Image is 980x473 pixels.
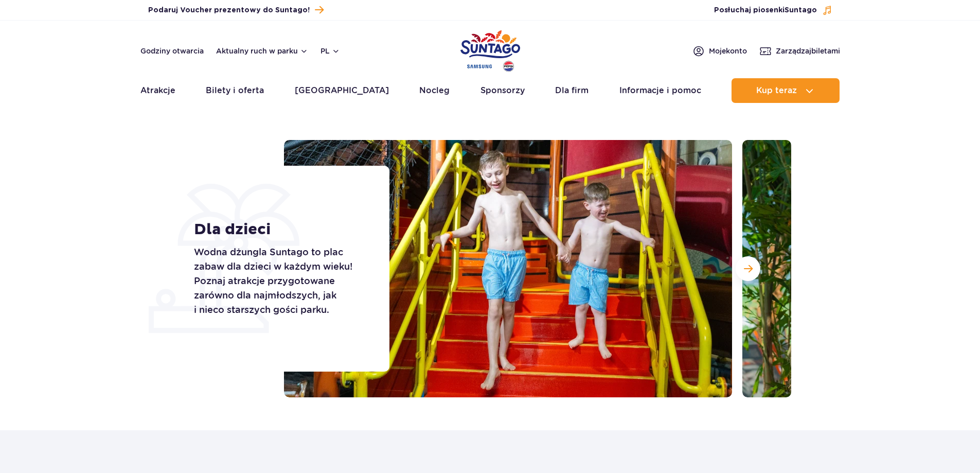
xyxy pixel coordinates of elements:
[295,78,389,103] a: [GEOGRAPHIC_DATA]
[320,46,340,56] button: pl
[419,78,450,103] a: Nocleg
[692,45,747,57] a: Mojekonto
[460,26,520,73] a: Park of Poland
[736,256,760,281] button: Następny slajd
[148,3,324,17] a: Podaruj Voucher prezentowy do Suntago!
[776,46,840,56] span: Zarządzaj biletami
[709,46,747,56] span: Moje konto
[785,7,817,14] span: Suntago
[284,140,732,397] img: Dwaj uśmiechnięci chłopcy schodzący po kolorowych schodach zjeżdżalni w Suntago
[140,46,204,56] a: Godziny otwarcia
[194,245,366,317] p: Wodna dżungla Suntago to plac zabaw dla dzieci w każdym wieku! Poznaj atrakcje przygotowane zarów...
[714,5,832,15] button: Posłuchaj piosenkiSuntago
[732,78,840,103] button: Kup teraz
[619,78,701,103] a: Informacje i pomoc
[140,78,175,103] a: Atrakcje
[148,5,310,15] span: Podaruj Voucher prezentowy do Suntago!
[216,47,308,55] button: Aktualny ruch w parku
[555,78,589,103] a: Dla firm
[714,5,817,15] span: Posłuchaj piosenki
[480,78,525,103] a: Sponsorzy
[759,45,840,57] a: Zarządzajbiletami
[206,78,264,103] a: Bilety i oferta
[194,220,366,239] h1: Dla dzieci
[756,86,797,95] span: Kup teraz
